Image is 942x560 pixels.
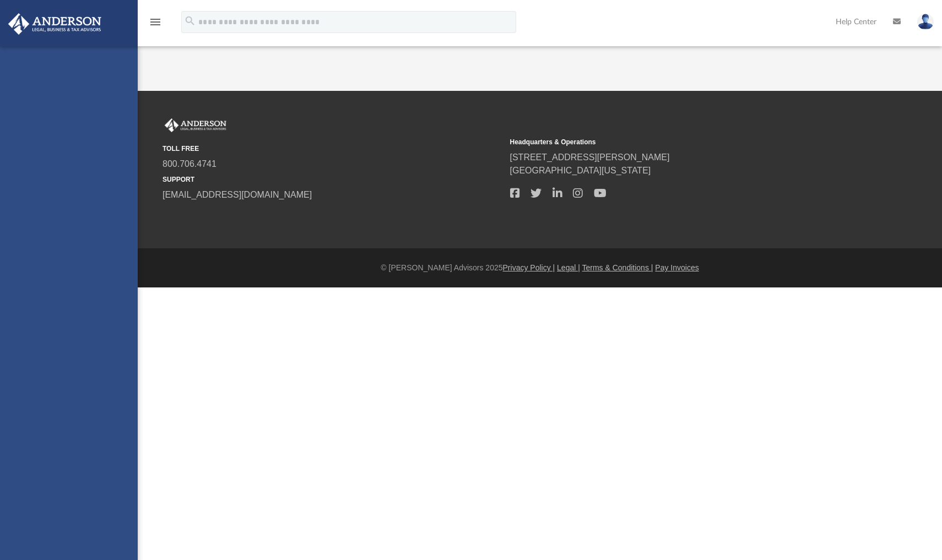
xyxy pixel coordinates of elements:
[163,175,502,184] small: SUPPORT
[138,262,942,274] div: © [PERSON_NAME] Advisors 2025
[917,14,934,30] img: User Pic
[655,263,699,272] a: Pay Invoices
[557,263,580,272] a: Legal |
[510,137,850,147] small: Headquarters & Operations
[5,13,105,35] img: Anderson Advisors Platinum Portal
[149,21,162,29] a: menu
[582,263,653,272] a: Terms & Conditions |
[149,15,162,29] i: menu
[510,166,651,175] a: [GEOGRAPHIC_DATA][US_STATE]
[163,159,216,168] a: 800.706.4741
[163,190,312,199] a: [EMAIL_ADDRESS][DOMAIN_NAME]
[163,144,502,154] small: TOLL FREE
[503,263,555,272] a: Privacy Policy |
[163,118,229,133] img: Anderson Advisors Platinum Portal
[510,153,670,162] a: [STREET_ADDRESS][PERSON_NAME]
[184,15,196,27] i: search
